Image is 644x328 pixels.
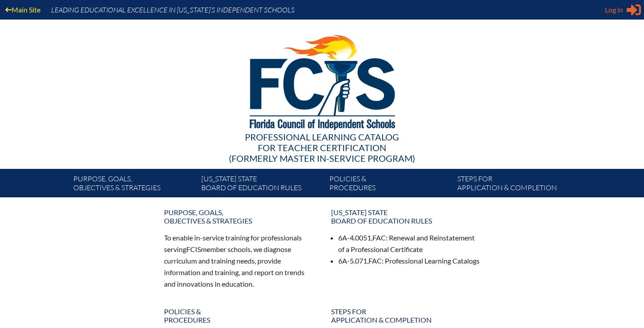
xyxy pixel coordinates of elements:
img: FCISlogo221.eps [230,20,414,141]
a: [US_STATE] StateBoard of Education rules [326,204,486,228]
a: Steps forapplication & completion [454,172,582,197]
a: Purpose, goals,objectives & strategies [159,204,319,228]
a: [US_STATE] StateBoard of Education rules [198,172,326,197]
a: Policies &Procedures [159,304,319,328]
a: Steps forapplication & completion [326,304,486,328]
a: Main Site [2,4,44,16]
span: FCIS [186,245,201,253]
p: To enable in-service training for professionals serving member schools, we diagnose curriculum an... [164,232,313,289]
a: Purpose, goals,objectives & strategies [70,172,198,197]
svg: Sign in or register [627,3,641,17]
li: 6A-5.071, : Professional Learning Catalogs [338,255,480,267]
span: FAC [368,256,382,265]
li: 6A-4.0051, : Renewal and Reinstatement of a Professional Certificate [338,232,480,255]
span: Log in [605,4,623,15]
a: Policies &Procedures [326,172,454,197]
span: FAC [372,233,386,242]
span: for Teacher Certification [258,142,386,153]
div: Professional Learning Catalog (formerly Master In-service Program) [66,132,578,164]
